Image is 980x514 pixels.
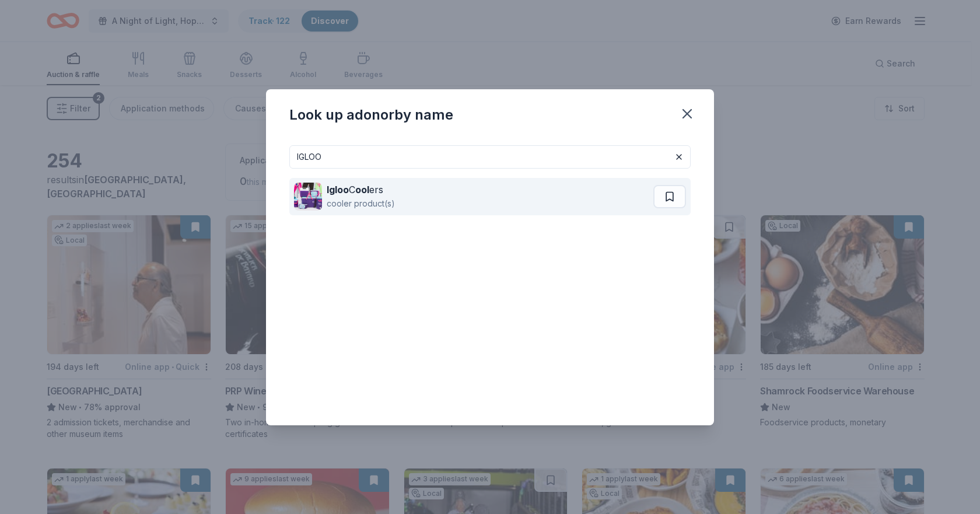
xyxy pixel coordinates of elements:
[327,183,395,197] div: C ers
[327,184,349,195] strong: Igloo
[327,197,395,211] div: cooler product(s)
[355,184,369,195] strong: ool
[289,106,453,124] div: Look up a donor by name
[289,145,691,169] input: Search
[294,183,322,211] img: Image for Igloo Coolers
